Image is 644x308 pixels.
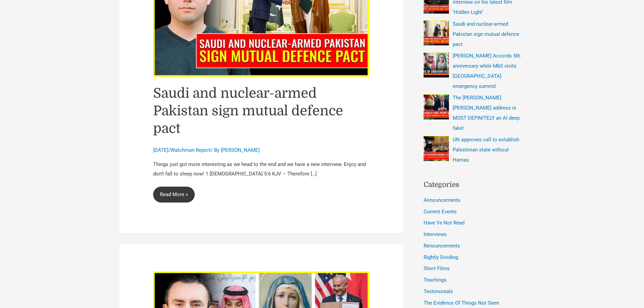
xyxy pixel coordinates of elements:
[153,147,168,153] span: [DATE]
[153,13,369,19] a: Read: Saudi and nuclear-armed Pakistan sign mutual defence pact
[170,147,211,153] a: Watchman Report
[424,288,453,294] a: Testimonials
[424,254,458,260] a: Rightly Dividing
[424,180,525,190] h2: Categories
[453,53,520,89] a: [PERSON_NAME] Accords 5th anniversary while MbS visits [GEOGRAPHIC_DATA] emergency summit
[221,147,260,153] a: [PERSON_NAME]
[424,300,499,306] a: The Evidence Of Things Not Seen
[153,86,343,136] a: Saudi and nuclear-armed Pakistan sign mutual defence pact
[424,197,460,203] a: Announcements
[153,187,195,203] a: Read More »
[424,243,460,249] a: Renouncements
[424,231,447,237] a: Interviews
[424,220,464,226] a: Have Ye Not Read
[424,265,450,271] a: Short Films
[453,137,519,163] a: UN approves call to establish Palestinian state without Hamas
[424,277,447,283] a: Teachings
[153,160,369,179] p: Things just got more interesting as we head to the end and we have a new interview. Enjoy and don...
[424,209,457,215] a: Current Events
[453,21,519,47] a: Saudi and nuclear-armed Pakistan sign mutual defence pact
[153,147,369,154] div: / / By
[453,95,520,131] a: The [PERSON_NAME] [PERSON_NAME] address is MOST DEFINITELY an AI deep fake!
